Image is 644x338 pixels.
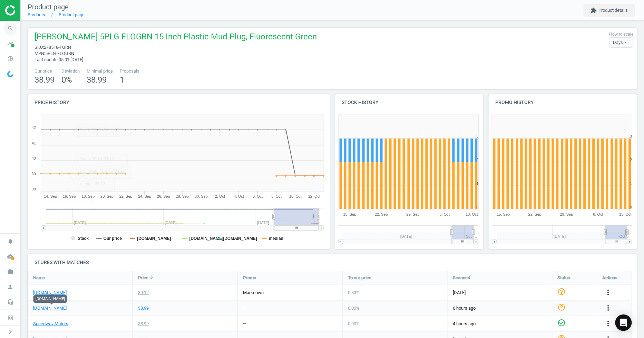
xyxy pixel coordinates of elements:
tspan: median [269,236,283,241]
span: Deviation [61,68,80,74]
i: chevron_right [6,328,14,336]
img: ajHJNr6hYgQAAAAASUVORK5CYII= [5,5,54,16]
span: To our price [348,275,371,281]
text: 1 [476,181,478,186]
tspan: 6. Oct [593,212,603,216]
i: extension [591,7,597,13]
span: Status [558,275,570,281]
text: 40 [32,156,36,160]
span: Scanned [453,275,470,281]
span: [DATE] [453,290,547,296]
text: 41 [32,141,36,145]
div: — [243,321,246,327]
tspan: Oct '… [619,234,631,238]
span: 0.00 % [348,321,360,326]
h4: Stock history [335,94,484,111]
span: 4 hours ago [453,321,547,327]
span: 0 % [61,75,72,85]
tspan: [DOMAIN_NAME] [189,236,224,241]
text: 2 [630,158,632,162]
tspan: 30. Sep [195,194,208,198]
a: [DOMAIN_NAME] [33,305,67,311]
i: search [4,22,17,35]
tspan: 6. Oct [440,212,450,216]
div: — [243,305,246,311]
text: 1 [630,181,632,186]
span: Price [138,275,148,281]
span: 5PLG-FLOGRN [45,51,74,56]
tspan: [DOMAIN_NAME] [223,236,257,241]
span: Minimal price [87,68,113,74]
tspan: 16. Sep [63,194,76,198]
h4: Promo history [489,94,637,111]
tspan: 4. Oct [234,194,244,198]
text: 3 [630,134,632,138]
i: help_outline [558,288,566,296]
i: notifications [4,235,17,248]
tspan: Oct '… [466,234,477,238]
tspan: 10. Oct [289,194,301,198]
span: 6 hours ago [453,305,547,311]
div: [DOMAIN_NAME] [33,295,67,303]
i: help_outline [558,303,566,311]
a: Speedway Motors [33,321,68,327]
span: mpn : [35,51,45,56]
div: 38.99 [138,321,149,327]
i: check_circle_outline [558,319,566,327]
tspan: 2. Oct [215,194,225,198]
button: more_vert [604,304,613,313]
tspan: 6. Oct [253,194,263,198]
text: 38 [32,187,36,191]
tspan: 20. Sep [100,194,114,198]
tspan: 29. Sep [407,212,420,216]
tspan: Stack [78,236,89,241]
span: 0.00 % [348,306,360,311]
button: more_vert [604,319,613,328]
span: 0.33 % [348,290,360,295]
button: more_vert [604,288,613,297]
a: Product page [59,12,85,17]
tspan: 22. Sep [375,212,388,216]
tspan: 15. Sep [343,212,356,216]
tspan: 18. Sep [82,194,95,198]
h4: Stores with matches [28,254,637,271]
span: 38.99 [35,75,55,85]
span: Name [33,275,45,281]
text: 0 [630,205,632,209]
tspan: 26. Sep [157,194,170,198]
tspan: 15. Sep [497,212,510,216]
tspan: 28. Sep [176,194,189,198]
tspan: 13. Oct [619,212,632,216]
i: pie_chart_outlined [4,52,17,65]
tspan: 22. Sep [119,194,133,198]
tspan: 14. Sep [44,194,57,198]
a: Products [28,12,45,17]
span: Our price [35,68,55,74]
div: Days [609,37,634,48]
text: 39 [32,172,36,176]
i: person [4,280,17,293]
button: extensionProduct details [584,4,635,17]
label: How to scale [609,31,634,37]
a: [DOMAIN_NAME] [33,290,67,296]
text: 2 [476,158,478,162]
i: work [4,265,17,278]
tspan: 22. Sep [528,212,541,216]
span: Proposals [120,68,139,74]
span: Actions [603,275,618,281]
span: Product page [28,3,69,11]
span: Promo [243,275,256,281]
span: sku : [35,45,44,50]
i: more_vert [604,288,613,297]
tspan: 12. Oct [308,194,320,198]
tspan: 29. Sep [560,212,573,216]
text: 3 [476,134,478,138]
tspan: Our price [104,236,122,241]
span: [PERSON_NAME] 5PLG-FLOGRN 15 Inch Plastic Mud Plug, Fluorescent Green [35,31,317,44]
tspan: 24. Sep [138,194,151,198]
div: 39.12 [138,290,149,296]
span: 1 [120,75,124,85]
span: 38.99 [87,75,107,85]
span: Last update 05:01 [DATE] [35,57,83,62]
div: 38.99 [138,305,149,311]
